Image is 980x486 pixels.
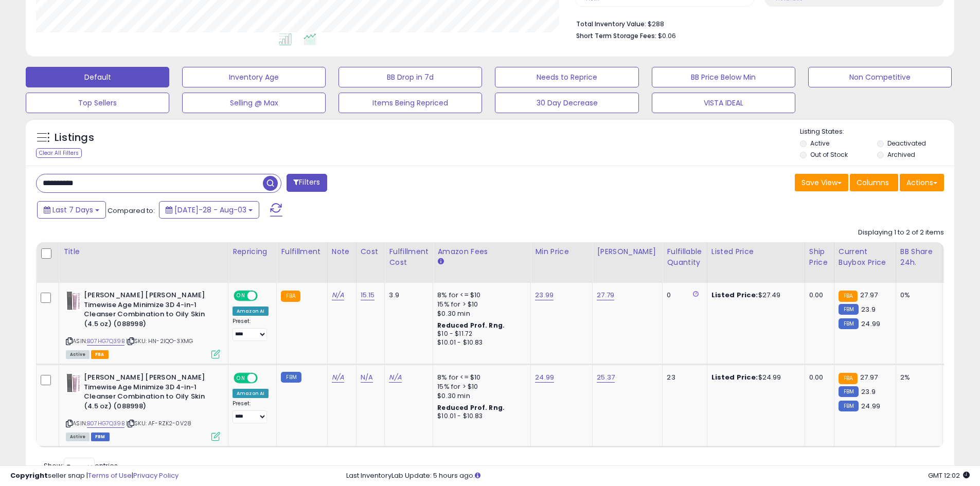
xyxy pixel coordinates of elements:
span: Show: entries [44,461,118,471]
span: FBA [91,350,109,359]
button: [DATE]-28 - Aug-03 [159,201,259,219]
div: $10 - $11.72 [437,330,523,338]
div: $0.30 min [437,391,523,401]
div: [PERSON_NAME] [597,246,658,257]
button: Actions [900,174,944,191]
b: Listed Price: [711,372,758,382]
b: [PERSON_NAME] [PERSON_NAME] Timewise Age Minimize 3D 4-in-1 Cleanser Combination to Oily Skin (4.... [84,373,209,413]
div: Current Buybox Price [839,246,892,268]
span: ON [235,374,247,383]
a: N/A [361,372,373,383]
span: Compared to: [108,206,155,215]
b: [PERSON_NAME] [PERSON_NAME] Timewise Age Minimize 3D 4-in-1 Cleanser Combination to Oily Skin (4.... [84,291,209,331]
div: Last InventoryLab Update: 5 hours ago. [346,471,970,481]
div: ASIN: [66,291,220,357]
label: Out of Stock [810,150,848,159]
span: 24.99 [861,319,880,329]
small: FBM [839,401,859,411]
div: $10.01 - $10.83 [437,412,523,421]
a: 23.99 [535,290,554,300]
div: 3.9 [389,291,425,300]
button: BB Price Below Min [652,67,795,87]
div: Clear All Filters [36,148,82,158]
div: Listed Price [711,246,800,257]
span: All listings currently available for purchase on Amazon [66,350,90,359]
small: FBM [839,318,859,329]
span: | SKU: HN-2IQO-3XMG [126,337,193,345]
a: 25.37 [597,372,615,383]
div: Min Price [535,246,588,257]
div: Repricing [233,246,272,257]
div: 8% for <= $10 [437,373,523,382]
p: Listing States: [800,127,954,137]
span: | SKU: AF-RZK2-0V28 [126,419,191,427]
div: Title [63,246,224,257]
label: Active [810,139,829,148]
a: 15.15 [361,290,375,300]
span: FBM [91,433,110,441]
small: FBM [839,304,859,315]
small: FBA [839,373,858,384]
b: Total Inventory Value: [576,20,646,28]
span: Last 7 Days [52,205,93,215]
a: Privacy Policy [133,471,179,480]
button: BB Drop in 7d [338,67,482,87]
span: OFF [256,374,273,383]
h5: Listings [55,131,94,145]
div: Fulfillment [281,246,323,257]
label: Deactivated [887,139,926,148]
div: Note [332,246,352,257]
div: 0% [900,291,934,300]
a: N/A [332,290,344,300]
span: $0.06 [658,31,676,41]
b: Listed Price: [711,290,758,300]
div: $27.49 [711,291,797,300]
div: Amazon AI [233,389,269,398]
div: Preset: [233,318,269,341]
span: 27.97 [860,372,878,382]
small: FBM [281,372,301,383]
button: Needs to Reprice [495,67,638,87]
small: FBA [281,291,300,302]
a: N/A [389,372,401,383]
img: 31PeNzKjWWL._SL40_.jpg [66,291,81,311]
button: Default [26,67,169,87]
button: VISTA IDEAL [652,93,795,113]
small: FBM [839,386,859,397]
img: 31PeNzKjWWL._SL40_.jpg [66,373,81,393]
div: ASIN: [66,373,220,440]
div: Displaying 1 to 2 of 2 items [858,228,944,238]
span: Columns [857,177,889,188]
span: [DATE]-28 - Aug-03 [174,205,246,215]
small: FBA [839,291,858,302]
b: Short Term Storage Fees: [576,31,656,40]
a: 27.79 [597,290,614,300]
button: Inventory Age [182,67,326,87]
div: seller snap | | [10,471,179,481]
label: Archived [887,150,915,159]
div: Amazon Fees [437,246,526,257]
button: Filters [287,174,327,192]
span: 23.9 [861,304,876,314]
div: Cost [361,246,381,257]
div: Amazon AI [233,307,269,316]
div: Fulfillable Quantity [667,246,702,268]
button: Save View [795,174,848,191]
span: OFF [256,292,273,300]
a: B07HG7Q39B [87,337,124,346]
div: 15% for > $10 [437,382,523,391]
div: 0 [667,291,699,300]
div: BB Share 24h. [900,246,938,268]
small: Amazon Fees. [437,257,443,266]
button: Columns [850,174,898,191]
div: $10.01 - $10.83 [437,338,523,347]
a: N/A [332,372,344,383]
div: 0.00 [809,373,826,382]
div: $0.30 min [437,309,523,318]
button: 30 Day Decrease [495,93,638,113]
button: Items Being Repriced [338,93,482,113]
div: 0.00 [809,291,826,300]
span: ON [235,292,247,300]
a: B07HG7Q39B [87,419,124,428]
button: Top Sellers [26,93,169,113]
